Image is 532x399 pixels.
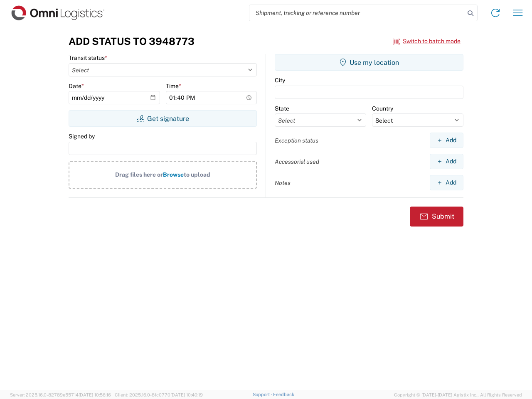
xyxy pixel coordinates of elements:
[79,392,111,397] span: [DATE] 10:56:16
[430,175,463,190] button: Add
[275,179,291,187] label: Notes
[184,171,210,178] span: to upload
[69,110,257,127] button: Get signature
[249,5,465,21] input: Shipment, tracking or reference number
[275,54,463,71] button: Use my location
[430,154,463,169] button: Add
[275,158,319,165] label: Accessorial used
[69,133,95,140] label: Signed by
[69,35,195,47] h3: Add Status to 3948773
[69,54,107,62] label: Transit status
[275,76,285,84] label: City
[410,207,463,227] button: Submit
[166,82,181,90] label: Time
[275,137,318,144] label: Exception status
[273,392,294,397] a: Feedback
[253,392,273,397] a: Support
[372,105,393,112] label: Country
[394,391,522,399] span: Copyright © [DATE]-[DATE] Agistix Inc., All Rights Reserved
[69,82,84,90] label: Date
[115,392,203,397] span: Client: 2025.16.0-8fc0770
[115,171,163,178] span: Drag files here or
[393,34,461,48] button: Switch to batch mode
[275,105,289,112] label: State
[430,133,463,148] button: Add
[10,392,111,397] span: Server: 2025.16.0-82789e55714
[163,171,184,178] span: Browse
[170,392,203,397] span: [DATE] 10:40:19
